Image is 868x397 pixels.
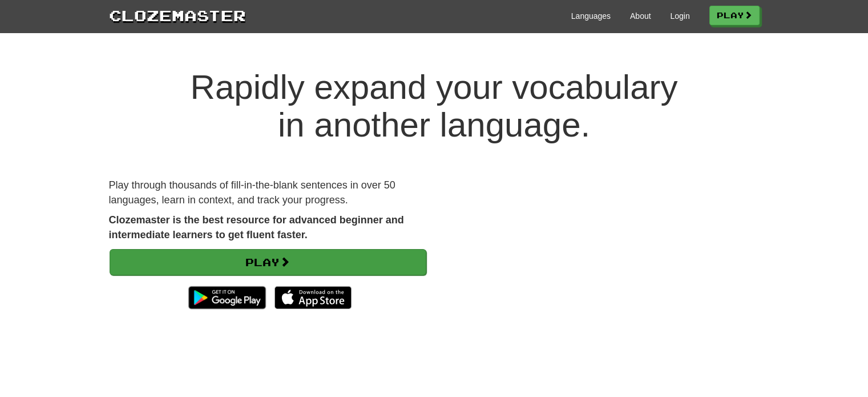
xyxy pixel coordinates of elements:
a: About [630,10,651,22]
a: Languages [571,10,611,22]
p: Play through thousands of fill-in-the-blank sentences in over 50 languages, learn in context, and... [109,178,426,207]
img: Download_on_the_App_Store_Badge_US-UK_135x40-25178aeef6eb6b83b96f5f2d004eda3bffbb37122de64afbaef7... [274,286,352,309]
strong: Clozemaster is the best resource for advanced beginner and intermediate learners to get fluent fa... [109,214,404,240]
a: Login [670,10,689,22]
a: Clozemaster [109,5,246,26]
a: Play [110,249,426,275]
img: Get it on Google Play [183,280,271,315]
a: Play [709,6,760,25]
